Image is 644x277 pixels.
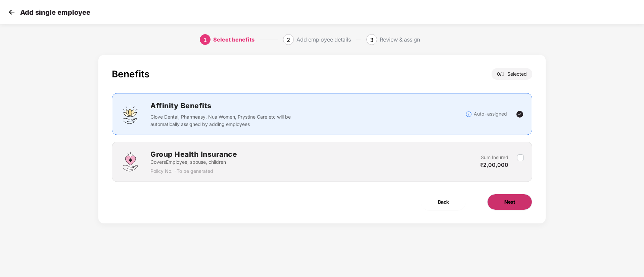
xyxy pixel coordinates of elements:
[516,110,524,118] img: svg+xml;base64,PHN2ZyBpZD0iVGljay0yNHgyNCIgeG1sbnM9Imh0dHA6Ly93d3cudzMub3JnLzIwMDAvc3ZnIiB3aWR0aD...
[150,113,295,128] p: Clove Dental, Pharmeasy, Nua Women, Prystine Care etc will be automatically assigned by adding em...
[370,37,373,43] span: 3
[150,100,392,111] h2: Affinity Benefits
[120,104,140,124] img: svg+xml;base64,PHN2ZyBpZD0iQWZmaW5pdHlfQmVuZWZpdHMiIGRhdGEtbmFtZT0iQWZmaW5pdHkgQmVuZWZpdHMiIHhtbG...
[480,161,508,168] span: ₹2,00,000
[502,71,507,77] span: 1
[296,34,351,45] div: Add employee details
[481,154,508,161] p: Sum Insured
[492,68,532,80] div: 0 / Selected
[474,110,507,118] p: Auto-assigned
[7,7,17,17] img: svg+xml;base64,PHN2ZyB4bWxucz0iaHR0cDovL3d3dy53My5vcmcvMjAwMC9zdmciIHdpZHRoPSIzMCIgaGVpZ2h0PSIzMC...
[120,152,140,172] img: svg+xml;base64,PHN2ZyBpZD0iR3JvdXBfSGVhbHRoX0luc3VyYW5jZSIgZGF0YS1uYW1lPSJHcm91cCBIZWFsdGggSW5zdX...
[20,8,90,16] p: Add single employee
[287,37,290,43] span: 2
[150,158,237,166] p: Covers Employee, spouse, children
[150,149,237,160] h2: Group Health Insurance
[203,37,207,43] span: 1
[112,68,149,80] div: Benefits
[213,34,255,45] div: Select benefits
[421,194,466,210] button: Back
[380,34,420,45] div: Review & assign
[487,194,532,210] button: Next
[438,198,449,206] span: Back
[504,198,515,206] span: Next
[465,111,472,118] img: svg+xml;base64,PHN2ZyBpZD0iSW5mb18tXzMyeDMyIiBkYXRhLW5hbWU9IkluZm8gLSAzMngzMiIgeG1sbnM9Imh0dHA6Ly...
[150,167,237,175] p: Policy No. - To be generated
